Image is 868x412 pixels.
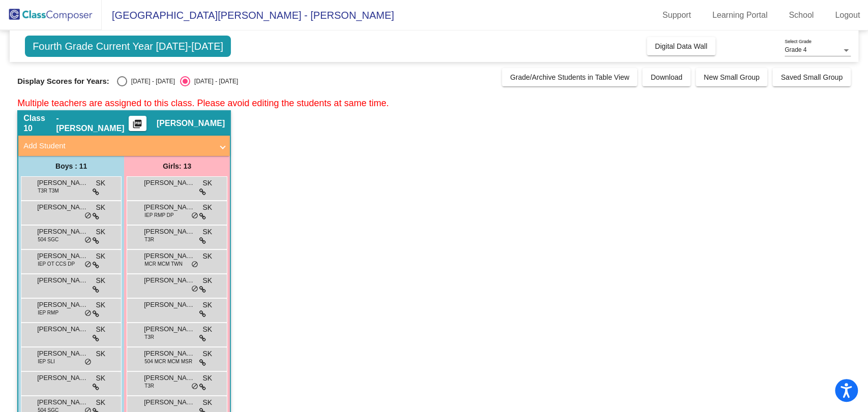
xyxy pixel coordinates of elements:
[827,7,868,23] a: Logout
[202,373,212,384] span: SK
[37,348,88,359] span: [PERSON_NAME]
[144,211,173,219] span: IEP RMP DP
[96,300,105,310] span: SK
[96,324,105,335] span: SK
[37,202,88,212] span: [PERSON_NAME]
[37,275,88,286] span: [PERSON_NAME]
[502,68,638,86] button: Grade/Archive Students in Table View
[37,373,88,383] span: [PERSON_NAME]
[96,397,105,408] span: SK
[144,333,154,341] span: T3R
[144,373,195,383] span: [PERSON_NAME]
[191,261,198,269] span: do_not_disturb_alt
[144,275,195,286] span: [PERSON_NAME]
[654,7,699,23] a: Support
[37,227,88,237] span: [PERSON_NAME]
[202,397,212,408] span: SK
[781,73,842,81] span: Saved Small Group
[144,202,195,212] span: [PERSON_NAME]
[696,68,768,86] button: New Small Group
[191,212,198,220] span: do_not_disturb_alt
[37,397,88,407] span: [PERSON_NAME]
[38,187,59,195] span: T3R T3M
[144,251,195,261] span: [PERSON_NAME]
[655,42,707,50] span: Digital Data Wall
[84,212,92,220] span: do_not_disturb_alt
[96,178,105,188] span: SK
[202,300,212,310] span: SK
[96,202,105,213] span: SK
[18,136,230,156] mat-expansion-panel-header: Add Student
[17,98,388,108] span: Multiple teachers are assigned to this class. Please avoid editing the students at same time.
[84,309,92,318] span: do_not_disturb_alt
[96,275,105,286] span: SK
[144,348,195,359] span: [PERSON_NAME]
[642,68,690,86] button: Download
[144,397,195,407] span: [PERSON_NAME]
[190,77,238,86] div: [DATE] - [DATE]
[785,46,806,53] span: Grade 4
[144,358,192,365] span: 504 MCR MCM MSR
[37,324,88,334] span: [PERSON_NAME]
[772,68,850,86] button: Saved Small Group
[144,260,183,268] span: MCR MCM TWN
[96,348,105,359] span: SK
[202,178,212,188] span: SK
[144,227,195,237] span: [PERSON_NAME]
[18,156,124,176] div: Boys : 11
[117,76,238,86] mat-radio-group: Select an option
[131,119,143,133] mat-icon: picture_as_pdf
[144,178,195,188] span: [PERSON_NAME]
[781,7,822,23] a: School
[23,140,213,152] mat-panel-title: Add Student
[96,251,105,262] span: SK
[704,73,760,81] span: New Small Group
[25,36,231,57] span: Fourth Grade Current Year [DATE]-[DATE]
[37,300,88,310] span: [PERSON_NAME]
[202,275,212,286] span: SK
[127,77,175,86] div: [DATE] - [DATE]
[191,383,198,391] span: do_not_disturb_alt
[38,309,58,316] span: IEP RMP
[124,156,230,176] div: Girls: 13
[17,77,109,86] span: Display Scores for Years:
[144,382,154,390] span: T3R
[202,202,212,213] span: SK
[38,358,55,365] span: IEP SLI
[56,113,129,134] span: - [PERSON_NAME]
[96,227,105,237] span: SK
[96,373,105,384] span: SK
[37,178,88,188] span: [PERSON_NAME]
[647,37,715,55] button: Digital Data Wall
[144,324,195,334] span: [PERSON_NAME]
[202,251,212,262] span: SK
[510,73,630,81] span: Grade/Archive Students in Table View
[144,236,154,243] span: T3R
[704,7,776,23] a: Learning Portal
[84,261,92,269] span: do_not_disturb_alt
[157,118,225,129] span: [PERSON_NAME]
[144,300,195,310] span: [PERSON_NAME]
[84,358,92,366] span: do_not_disturb_alt
[38,260,75,268] span: IEP OT CCS DP
[202,324,212,335] span: SK
[202,227,212,237] span: SK
[650,73,682,81] span: Download
[102,7,394,23] span: [GEOGRAPHIC_DATA][PERSON_NAME] - [PERSON_NAME]
[191,285,198,293] span: do_not_disturb_alt
[23,113,56,134] span: Class 10
[202,348,212,359] span: SK
[37,251,88,261] span: [PERSON_NAME]
[129,116,146,131] button: Print Students Details
[38,236,58,243] span: 504 SGC
[84,236,92,244] span: do_not_disturb_alt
